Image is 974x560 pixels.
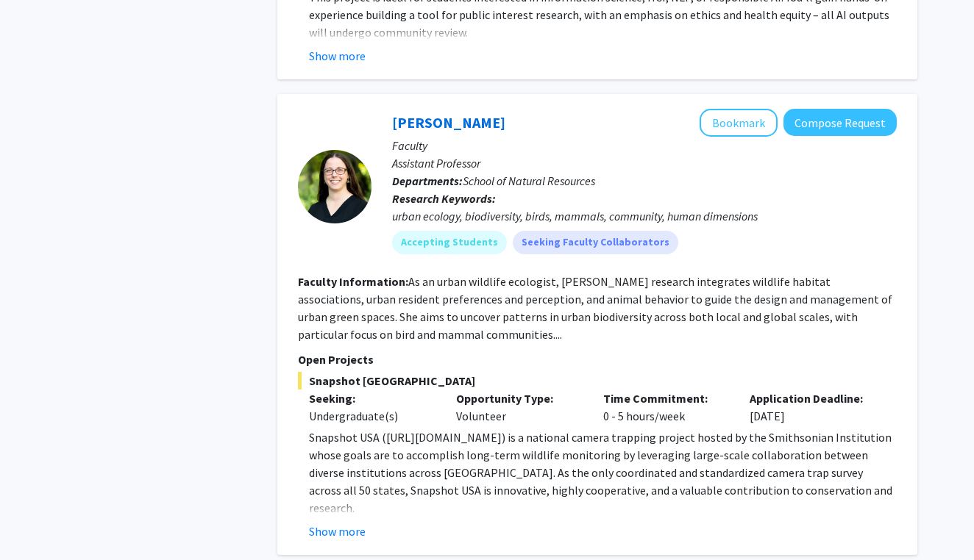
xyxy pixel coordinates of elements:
[392,191,496,206] b: Research Keywords:
[603,390,728,407] p: Time Commitment:
[739,390,886,425] div: [DATE]
[700,109,778,137] button: Add Christine Brodsky to Bookmarks
[456,390,581,407] p: Opportunity Type:
[309,428,897,517] p: Snapshot USA ([URL][DOMAIN_NAME]) is a national camera trapping project hosted by the Smithsonian...
[309,523,366,540] button: Show more
[309,390,434,407] p: Seeking:
[750,390,875,407] p: Application Deadline:
[392,173,463,188] b: Departments:
[463,173,595,188] span: School of Natural Resources
[783,109,897,136] button: Compose Request to Christine Brodsky
[392,113,505,132] a: [PERSON_NAME]
[298,274,408,289] b: Faculty Information:
[392,207,897,225] div: urban ecology, biodiversity, birds, mammals, community, human dimensions
[298,274,892,342] fg-read-more: As an urban wildlife ecologist, [PERSON_NAME] research integrates wildlife habitat associations, ...
[392,231,507,254] mat-chip: Accepting Students
[392,137,897,154] p: Faculty
[592,390,739,425] div: 0 - 5 hours/week
[309,47,366,65] button: Show more
[298,351,897,368] p: Open Projects
[445,390,592,425] div: Volunteer
[392,154,897,172] p: Assistant Professor
[298,372,897,390] span: Snapshot [GEOGRAPHIC_DATA]
[309,407,434,425] div: Undergraduate(s)
[513,231,678,254] mat-chip: Seeking Faculty Collaborators
[11,494,63,549] iframe: Chat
